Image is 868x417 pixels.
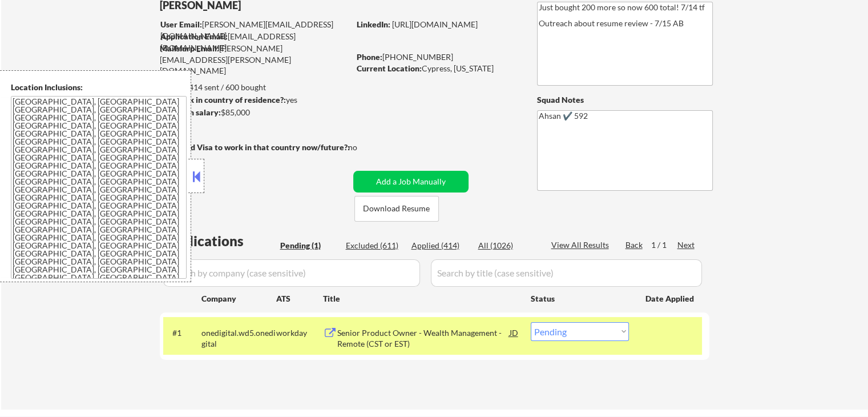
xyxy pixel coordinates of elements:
div: JD [508,322,520,343]
div: yes [159,94,346,106]
div: 414 sent / 600 bought [159,82,349,93]
button: Add a Job Manually [353,171,469,193]
strong: User Email: [160,19,202,29]
div: [EMAIL_ADDRESS][DOMAIN_NAME] [160,31,349,53]
div: [PERSON_NAME][EMAIL_ADDRESS][DOMAIN_NAME] [160,19,349,41]
div: Next [677,239,696,251]
div: [PERSON_NAME][EMAIL_ADDRESS][PERSON_NAME][DOMAIN_NAME] [160,43,349,77]
strong: Mailslurp Email: [160,43,219,53]
div: Applied (414) [411,240,469,251]
button: Download Resume [354,196,439,222]
div: Excluded (611) [346,240,403,251]
div: View All Results [551,239,612,251]
div: Cypress, [US_STATE] [357,63,518,74]
div: Location Inclusions: [11,82,187,93]
div: #1 [172,327,192,339]
strong: Phone: [357,52,382,62]
div: Pending (1) [280,240,337,251]
div: Senior Product Owner - Wealth Management - Remote (CST or EST) [337,327,510,350]
input: Search by company (case sensitive) [163,259,420,287]
div: Back [625,239,644,251]
div: 1 / 1 [651,239,677,251]
div: onedigital.wd5.onedigital [201,327,276,350]
strong: Application Email: [160,31,228,41]
strong: Current Location: [357,63,422,73]
a: [URL][DOMAIN_NAME] [392,19,478,29]
div: Applications [163,234,276,248]
div: workday [276,327,323,339]
div: no [348,142,381,153]
div: All (1026) [478,240,535,251]
div: Date Applied [645,293,696,304]
strong: LinkedIn: [357,19,390,29]
div: [PHONE_NUMBER] [357,51,518,63]
div: Title [323,293,520,304]
div: $85,000 [159,107,349,118]
div: Company [201,293,276,304]
strong: Will need Visa to work in that country now/future?: [160,142,350,152]
input: Search by title (case sensitive) [431,259,702,287]
strong: Can work in country of residence?: [159,95,286,105]
div: Squad Notes [537,94,713,106]
div: Status [531,288,629,308]
div: ATS [276,293,323,304]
